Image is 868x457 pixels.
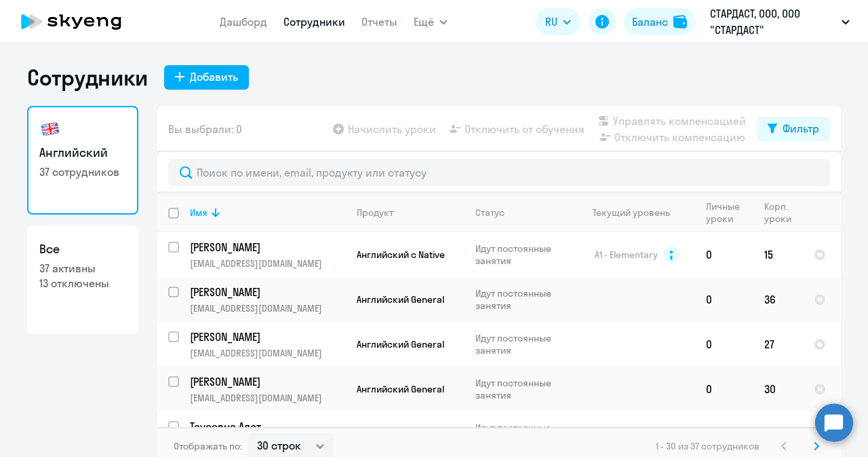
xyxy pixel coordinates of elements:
[190,374,345,389] a: [PERSON_NAME]
[190,257,345,270] p: [EMAIL_ADDRESS][DOMAIN_NAME]
[168,159,830,186] input: Поиск по имени, email, продукту или статусу
[695,322,753,367] td: 0
[673,15,687,29] img: balance
[190,69,238,85] div: Добавить
[695,367,753,412] td: 0
[190,302,345,314] p: [EMAIL_ADDRESS][DOMAIN_NAME]
[545,14,557,30] span: RU
[475,422,568,446] p: Идут постоянные занятия
[220,15,267,29] a: Дашборд
[39,276,126,291] p: 13 отключены
[695,277,753,322] td: 0
[357,206,393,219] div: Продукт
[39,261,126,276] p: 37 активны
[27,225,138,334] a: Все37 активны13 отключены
[753,367,803,412] td: 30
[190,285,343,299] p: [PERSON_NAME]
[757,117,830,141] button: Фильтр
[190,374,343,389] p: [PERSON_NAME]
[706,200,753,225] div: Личные уроки
[656,440,759,452] span: 1 - 30 из 37 сотрудников
[190,392,345,404] p: [EMAIL_ADDRESS][DOMAIN_NAME]
[357,249,445,261] span: Английский с Native
[580,206,694,219] div: Текущий уровень
[753,232,803,277] td: 15
[753,412,803,456] td: 29
[753,322,803,367] td: 27
[475,377,568,401] p: Идут постоянные занятия
[357,338,444,350] span: Английский General
[536,8,580,35] button: RU
[168,121,242,137] span: Вы выбрали: 0
[695,412,753,456] td: 0
[361,15,397,29] a: Отчеты
[27,106,138,215] a: Английский37 сотрудников
[710,5,836,38] p: СТАРДАСТ, ООО, ООО "СТАРДАСТ"
[190,419,343,434] p: Таусовна Алет
[632,14,668,30] div: Баланс
[190,329,345,344] a: [PERSON_NAME]
[190,347,345,359] p: [EMAIL_ADDRESS][DOMAIN_NAME]
[624,8,695,35] button: Балансbalance
[475,332,568,357] p: Идут постоянные занятия
[783,120,819,136] div: Фильтр
[593,206,670,219] div: Текущий уровень
[190,240,345,255] a: [PERSON_NAME]
[190,329,343,344] p: [PERSON_NAME]
[595,249,658,261] span: A1 - Elementary
[190,240,343,255] p: [PERSON_NAME]
[190,206,208,219] div: Имя
[475,242,568,267] p: Идут постоянные занятия
[27,64,148,91] h1: Сотрудники
[164,65,249,90] button: Добавить
[190,285,345,299] a: [PERSON_NAME]
[475,206,505,219] div: Статус
[357,293,444,306] span: Английский General
[283,15,345,29] a: Сотрудники
[753,277,803,322] td: 36
[39,144,126,162] h3: Английский
[414,14,434,30] span: Ещё
[39,118,61,140] img: english
[703,5,856,38] button: СТАРДАСТ, ООО, ООО "СТАРДАСТ"
[414,8,448,35] button: Ещё
[357,383,444,395] span: Английский General
[190,419,345,434] a: Таусовна Алет
[190,206,345,219] div: Имя
[39,240,126,258] h3: Все
[174,440,242,452] span: Отображать по:
[475,287,568,312] p: Идут постоянные занятия
[39,164,126,179] p: 37 сотрудников
[695,232,753,277] td: 0
[764,200,802,225] div: Корп. уроки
